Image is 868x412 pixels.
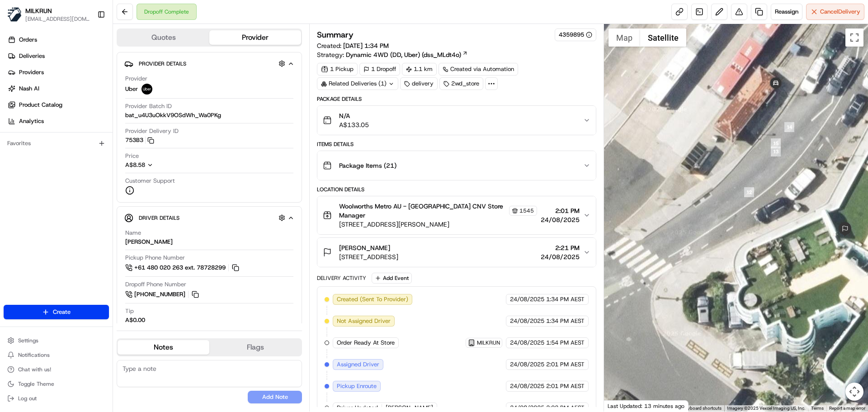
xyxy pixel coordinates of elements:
[125,263,241,273] button: +61 480 020 263 ext. 78728299
[640,28,686,47] button: Show satellite imagery
[317,151,595,180] button: Package Items (21)
[771,4,802,20] button: Reassign
[541,215,580,224] span: 24/08/2025
[4,136,109,151] div: Favorites
[4,305,109,319] button: Create
[339,220,537,229] span: [STREET_ADDRESS][PERSON_NAME]
[317,186,596,193] div: Location Details
[683,405,722,412] button: Keyboard shortcuts
[541,252,580,261] span: 24/08/2025
[317,63,358,76] div: 1 Pickup
[25,15,90,23] button: [EMAIL_ADDRESS][DOMAIN_NAME]
[118,340,209,355] button: Notes
[125,161,205,169] button: A$8.58
[519,207,534,214] span: 1545
[317,141,596,148] div: Items Details
[559,31,592,39] button: 4359895
[4,49,113,63] a: Deliveries
[806,4,864,20] button: CancelDelivery
[4,65,113,80] a: Providers
[134,290,185,298] span: [PHONE_NUMBER]
[337,360,379,369] span: Assigned Driver
[139,60,186,67] span: Provider Details
[317,196,595,234] button: Woolworths Metro AU - [GEOGRAPHIC_DATA] CNV Store Manager1545[STREET_ADDRESS][PERSON_NAME]2:01 PM...
[317,50,468,59] div: Strategy:
[439,77,483,90] div: 2wd_store
[18,337,38,344] span: Settings
[19,101,62,109] span: Product Catalog
[18,351,50,359] span: Notifications
[339,202,507,220] span: Woolworths Metro AU - [GEOGRAPHIC_DATA] CNV Store Manager
[337,295,408,303] span: Created (Sent To Provider)
[209,340,301,355] button: Flags
[125,254,185,262] span: Pickup Phone Number
[317,238,595,267] button: [PERSON_NAME][STREET_ADDRESS]2:21 PM24/08/2025
[339,243,390,252] span: [PERSON_NAME]
[775,8,798,16] span: Reassign
[18,380,54,388] span: Toggle Theme
[546,317,585,325] span: 1:34 PM AEST
[19,68,44,76] span: Providers
[125,307,134,315] span: Tip
[477,339,500,346] span: MILKRUN
[337,404,378,412] span: Driver Updated
[845,28,863,47] button: Toggle fullscreen view
[546,404,585,412] span: 2:02 PM AEST
[346,50,468,59] a: Dynamic 4WD (DD, Uber) (dss_MLdt4o)
[317,106,595,135] button: N/AA$133.05
[541,206,580,215] span: 2:01 PM
[771,147,781,156] div: 13
[339,161,396,170] span: Package Items ( 21 )
[18,366,51,373] span: Chat with us!
[125,136,154,144] button: 753B3
[510,295,544,303] span: 24/08/2025
[510,382,544,390] span: 24/08/2025
[125,289,200,299] button: [PHONE_NUMBER]
[124,56,294,71] button: Provider Details
[19,85,39,93] span: Nash AI
[4,392,109,405] button: Log out
[606,400,636,412] img: Google
[4,378,109,390] button: Toggle Theme
[339,252,398,261] span: [STREET_ADDRESS]
[546,382,585,390] span: 2:01 PM AEST
[400,77,438,90] div: delivery
[139,214,179,222] span: Driver Details
[4,81,113,96] a: Nash AI
[337,317,391,325] span: Not Assigned Driver
[339,120,369,129] span: A$133.05
[343,42,389,50] span: [DATE] 1:34 PM
[510,404,544,412] span: 24/08/2025
[19,52,45,60] span: Deliveries
[18,395,37,402] span: Log out
[125,127,179,135] span: Provider Delivery ID
[606,400,636,412] a: Open this area in Google Maps (opens a new window)
[142,84,152,95] img: uber-new-logo.jpeg
[359,63,400,76] div: 1 Dropoff
[546,339,585,347] span: 1:54 PM AEST
[125,152,139,160] span: Price
[439,63,518,76] a: Created via Automation
[4,363,109,376] button: Chat with us!
[317,31,354,39] h3: Summary
[4,4,94,25] button: MILKRUNMILKRUN[EMAIL_ADDRESS][DOMAIN_NAME]
[4,114,113,128] a: Analytics
[744,187,754,197] div: 12
[317,275,366,282] div: Delivery Activity
[4,33,113,47] a: Orders
[317,77,398,90] div: Related Deliveries (1)
[25,6,52,15] span: MILKRUN
[609,28,640,47] button: Show street map
[727,406,806,411] span: Imagery ©2025 Vexcel Imaging US, Inc.
[346,50,461,59] span: Dynamic 4WD (DD, Uber) (dss_MLdt4o)
[811,406,824,411] a: Terms (opens in new tab)
[4,98,113,112] a: Product Catalog
[317,95,596,103] div: Package Details
[125,111,221,119] span: bat_u4U3uOkkV9OSdWh_Wa0PKg
[337,339,395,347] span: Order Ready At Store
[209,30,301,45] button: Provider
[546,360,585,369] span: 2:01 PM AEST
